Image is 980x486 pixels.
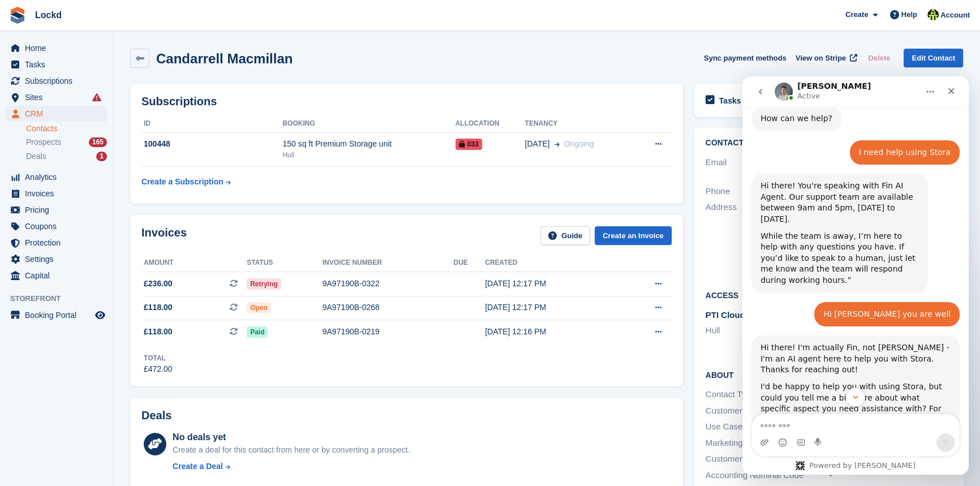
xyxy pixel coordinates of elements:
[706,369,953,380] h2: About
[706,201,829,265] div: Address
[282,115,455,133] th: Booking
[6,186,107,201] a: menu
[706,420,829,433] div: Use Case
[940,10,970,21] span: Account
[25,307,93,323] span: Booking Portal
[6,307,107,323] a: menu
[26,151,46,162] span: Deals
[595,226,672,245] a: Create an Invoice
[26,136,107,148] a: Prospects 165
[144,363,173,375] div: £472.00
[455,115,525,133] th: Allocation
[25,73,93,89] span: Subscriptions
[144,326,173,338] span: £118.00
[141,409,171,422] h2: Deals
[247,302,271,313] span: Open
[706,453,829,466] div: Customer Type
[6,106,107,122] a: menu
[704,49,786,67] button: Sync payment methods
[9,259,217,451] div: Hi there! I'm actually Fin, not [PERSON_NAME] - I'm an AI agent here to help you with Stora. Than...
[323,326,454,338] div: 9A97190B-0219
[72,362,81,371] button: Start recording
[25,235,93,251] span: Protection
[706,469,829,482] div: Accounting Nominal Code
[173,461,223,472] div: Create a Deal
[829,469,953,482] div: -
[26,123,107,134] a: Contacts
[156,51,293,66] h2: Candarrell Macmillan
[144,302,173,313] span: £118.00
[706,388,829,401] div: Contact Type
[173,431,410,444] div: No deals yet
[6,251,107,267] a: menu
[9,259,217,460] div: Fin says…
[323,278,454,290] div: 9A97190B-0322
[791,49,859,67] a: View on Stripe
[104,311,123,330] button: Scroll to bottom
[25,268,93,283] span: Capital
[141,226,187,245] h2: Invoices
[6,169,107,185] a: menu
[706,310,745,320] span: PTI Cloud
[6,40,107,56] a: menu
[141,171,231,192] a: Create a Subscription
[247,278,281,290] span: Retrying
[18,362,27,371] button: Upload attachment
[25,89,93,105] span: Sites
[6,268,107,283] a: menu
[6,235,107,251] a: menu
[96,152,107,161] div: 1
[706,156,829,182] div: Email
[26,150,107,162] a: Deals 1
[6,57,107,72] a: menu
[25,186,93,201] span: Invoices
[719,96,741,106] h2: Tasks
[282,150,455,160] div: Hull
[706,405,829,418] div: Customer Source
[706,437,829,450] div: Marketing Source
[863,49,895,67] button: Delete
[25,57,93,72] span: Tasks
[173,461,410,472] a: Create a Deal
[525,138,550,150] span: [DATE]
[282,138,455,150] div: 150 sq ft Premium Storage unit
[6,73,107,89] a: menu
[10,293,113,304] span: Storefront
[845,9,868,20] span: Create
[141,176,223,188] div: Create a Subscription
[25,202,93,218] span: Pricing
[706,185,829,198] div: Phone
[25,40,93,56] span: Home
[141,138,282,150] div: 100448
[31,6,66,24] a: Lockd
[540,226,590,245] a: Guide
[455,139,482,150] span: 033
[485,254,619,272] th: Created
[25,106,93,122] span: CRM
[89,137,107,147] div: 165
[9,7,26,24] img: stora-icon-8386f47178a22dfd0bd8f6a31ec36ba5ce8667c1dd55bd0f319d3a0aa187defe.svg
[36,362,45,371] button: Emoji picker
[194,357,212,375] button: Send a message…
[26,137,61,148] span: Prospects
[10,338,217,357] textarea: Message…
[706,324,829,337] li: Hull
[141,95,672,108] h2: Subscriptions
[247,326,268,338] span: Paid
[564,139,594,148] span: Ongoing
[742,76,969,475] iframe: Intercom live chat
